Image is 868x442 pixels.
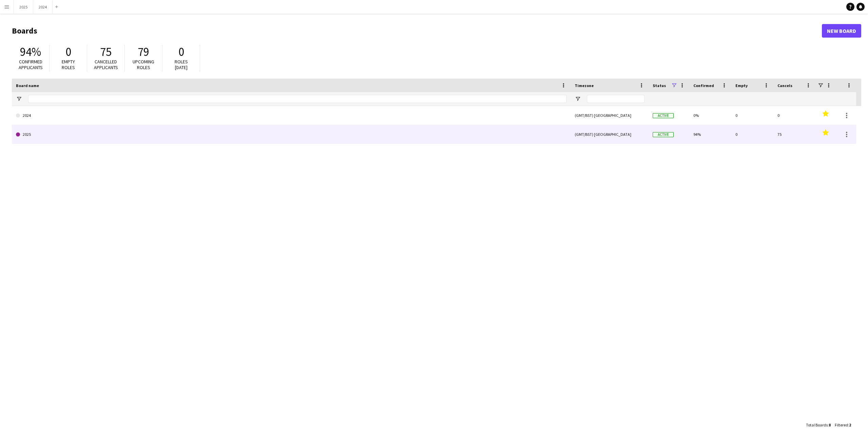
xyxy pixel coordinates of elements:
div: 75 [773,125,815,144]
span: 79 [138,44,149,59]
span: 2 [849,422,851,427]
a: 2025 [16,125,567,144]
span: Confirmed applicants [19,59,43,70]
span: Roles [DATE] [175,59,188,70]
span: 8 [829,422,831,427]
div: : [835,418,851,432]
span: Cancelled applicants [94,59,118,70]
div: 0 [731,106,773,125]
div: 0 [731,125,773,144]
div: 94% [689,125,731,144]
span: Empty roles [62,59,75,70]
span: Upcoming roles [133,59,154,70]
span: Board name [16,83,39,88]
a: 2024 [16,106,567,125]
div: : [806,418,831,432]
span: Status [653,83,666,88]
span: Cancels [777,83,792,88]
span: 75 [100,44,112,59]
span: Filtered [835,422,848,427]
button: Open Filter Menu [16,96,22,102]
span: Confirmed [693,83,714,88]
span: Timezone [575,83,594,88]
button: 2024 [33,0,53,14]
a: New Board [822,24,861,38]
div: (GMT/BST) [GEOGRAPHIC_DATA] [571,125,649,144]
span: 0 [178,44,184,59]
button: Open Filter Menu [575,96,581,102]
span: Active [653,113,674,118]
button: 2025 [14,0,33,14]
span: 94% [20,44,41,59]
span: Total Boards [806,422,828,427]
span: 0 [65,44,71,59]
input: Timezone Filter Input [587,95,645,103]
span: Empty [735,83,748,88]
h1: Boards [12,26,822,36]
input: Board name Filter Input [28,95,567,103]
div: 0 [773,106,815,125]
div: 0% [689,106,731,125]
div: (GMT/BST) [GEOGRAPHIC_DATA] [571,106,649,125]
span: Active [653,132,674,137]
